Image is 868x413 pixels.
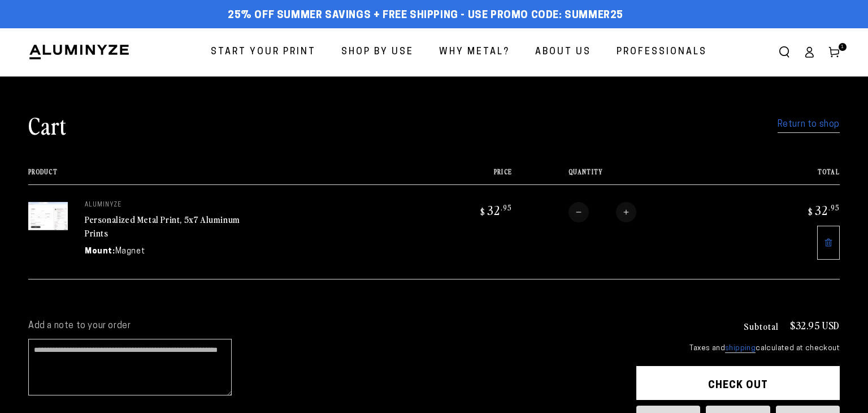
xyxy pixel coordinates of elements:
th: Product [28,168,418,184]
dt: Mount: [85,246,115,257]
input: Quantity for Personalized Metal Print, 5x7 Aluminum Prints [589,202,616,222]
span: Why Metal? [439,44,510,61]
small: Taxes and calculated at checkout [636,343,840,354]
th: Price [418,168,512,184]
th: Total [745,168,840,184]
span: 1 [841,43,844,51]
sup: .95 [828,203,840,212]
h1: Cart [28,110,67,140]
span: Professionals [617,44,707,61]
a: Professionals [608,37,715,67]
a: About Us [527,37,600,67]
a: Start Your Print [202,37,324,67]
span: 25% off Summer Savings + Free Shipping - Use Promo Code: SUMMER25 [228,10,623,22]
a: Remove 5"x7" Rectangle White Glossy Aluminyzed Photo [817,226,840,260]
a: Personalized Metal Print, 5x7 Aluminum Prints [85,213,240,240]
a: Return to shop [778,117,840,133]
span: About Us [535,44,591,61]
label: Add a note to your order [28,320,614,332]
a: shipping [725,345,756,353]
summary: Search our site [772,40,797,64]
a: Why Metal? [431,37,518,67]
bdi: 32 [806,202,840,218]
img: 5"x7" Rectangle White Glossy Aluminyzed Photo [28,202,68,230]
th: Quantity [512,168,745,184]
bdi: 32 [479,202,512,218]
button: Check out [636,366,840,400]
sup: .95 [501,203,512,212]
p: aluminyze [85,202,254,209]
h3: Subtotal [744,321,779,330]
span: Shop By Use [341,44,414,61]
span: $ [480,206,485,217]
p: $32.95 USD [790,320,840,330]
dd: Magnet [115,246,145,257]
span: Start Your Print [211,44,316,61]
a: Shop By Use [333,37,422,67]
span: $ [808,206,813,217]
img: Aluminyze [28,44,130,61]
